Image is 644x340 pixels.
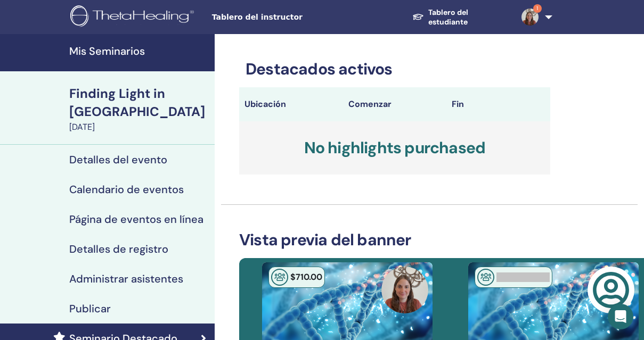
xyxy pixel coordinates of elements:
img: logo.png [70,5,198,29]
img: default.jpg [521,9,539,26]
th: Comenzar [343,87,447,121]
h4: Calendario de eventos [69,183,184,196]
h4: Detalles de registro [69,243,168,255]
a: Tablero del estudiante [404,3,513,32]
img: In-Person Seminar [271,269,288,286]
h3: No highlights purchased [239,121,550,175]
span: $ 710 .00 [290,271,322,283]
div: [DATE] [69,121,208,134]
span: 1 [533,4,542,13]
a: Finding Light in [GEOGRAPHIC_DATA][DATE] [63,85,215,134]
span: Tablero del instructor [212,12,372,23]
h4: Administrar asistentes [69,272,183,285]
div: Finding Light in [GEOGRAPHIC_DATA] [69,85,208,121]
img: user-circle-regular.svg [592,271,630,309]
img: In-Person Seminar [477,269,494,286]
h4: Página de eventos en línea [69,213,203,226]
th: Ubicación [239,87,343,121]
h4: Detalles del evento [69,153,167,166]
h4: Mis Seminarios [69,45,208,57]
h3: Destacados activos [239,60,550,79]
th: Fin [446,87,550,121]
div: Open Intercom Messenger [608,304,633,329]
h4: Publicar [69,302,111,315]
img: default.jpg [381,267,428,313]
img: graduation-cap-white.svg [412,13,425,21]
